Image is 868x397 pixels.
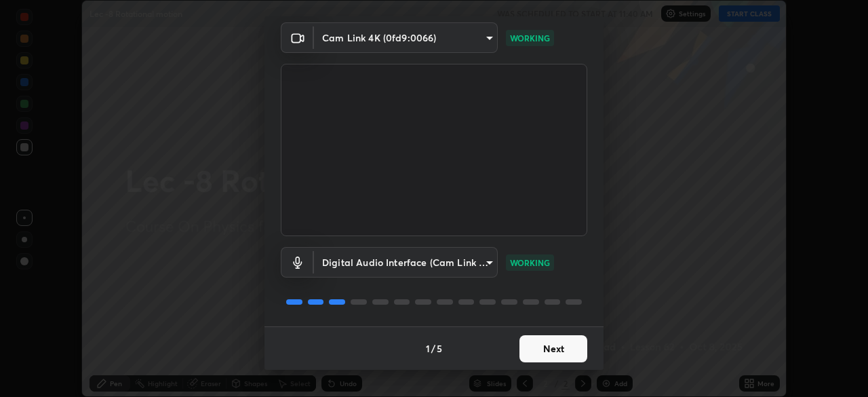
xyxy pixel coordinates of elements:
p: WORKING [510,257,550,269]
h4: / [431,341,435,356]
div: Cam Link 4K (0fd9:0066) [314,22,498,53]
h4: 5 [437,341,442,356]
button: Next [519,335,587,362]
div: Cam Link 4K (0fd9:0066) [314,247,498,278]
p: WORKING [510,32,550,44]
h4: 1 [426,341,430,356]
